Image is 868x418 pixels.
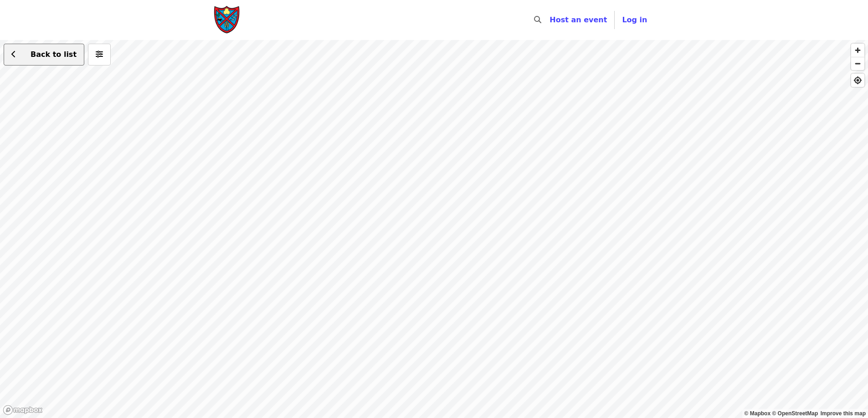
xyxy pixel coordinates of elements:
input: Search [547,9,554,31]
span: Log in [622,15,647,24]
a: Map feedback [821,410,866,417]
i: chevron-left icon [11,50,16,59]
button: More filters (0 selected) [88,44,111,65]
button: Find My Location [851,74,864,87]
img: Society of St. Andrew - Home [214,5,241,35]
i: search icon [534,15,541,24]
a: OpenStreetMap [772,410,818,417]
button: Back to list [4,44,84,65]
button: Log in [615,11,654,29]
a: Host an event [550,15,607,24]
a: Mapbox logo [3,405,43,415]
button: Zoom In [851,44,864,57]
a: Mapbox [745,410,771,417]
button: Zoom Out [851,57,864,70]
span: Back to list [31,50,77,59]
i: sliders-h icon [96,50,103,59]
